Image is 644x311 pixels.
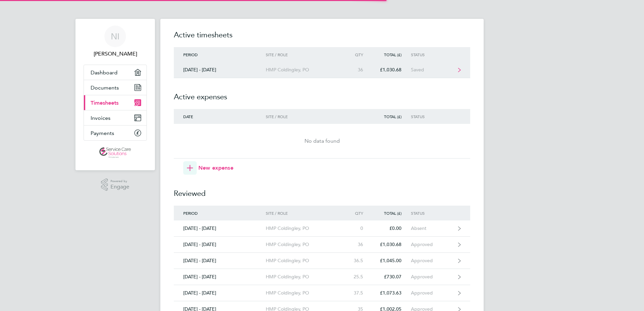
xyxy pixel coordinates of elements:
[266,52,343,57] div: Site / Role
[91,115,110,121] span: Invoices
[411,226,452,231] div: Absent
[174,137,470,145] div: No data found
[411,274,452,280] div: Approved
[84,95,147,110] a: Timesheets
[174,253,470,269] a: [DATE] - [DATE]HMP Coldingley, PO36.5£1,045.00Approved
[84,65,147,80] a: Dashboard
[373,258,411,264] div: £1,045.00
[91,84,119,91] span: Documents
[174,269,470,285] a: [DATE] - [DATE]HMP Coldingley, PO25.5£730.07Approved
[411,52,452,57] div: Status
[266,114,343,119] div: Site / Role
[411,114,452,119] div: Status
[343,258,373,264] div: 36.5
[84,126,147,140] a: Payments
[198,164,233,172] span: New expense
[91,130,114,136] span: Payments
[183,210,198,216] span: Period
[174,67,266,73] div: [DATE] - [DATE]
[110,184,129,190] span: Engage
[91,100,119,106] span: Timesheets
[343,226,373,231] div: 0
[266,242,343,247] div: HMP Coldingley, PO
[174,175,470,206] h2: Reviewed
[373,226,411,231] div: £0.00
[373,67,411,73] div: £1,030.68
[411,67,452,73] div: Saved
[174,226,266,231] div: [DATE] - [DATE]
[111,32,120,41] span: NI
[411,211,452,215] div: Status
[174,285,470,301] a: [DATE] - [DATE]HMP Coldingley, PO37.5£1,073.63Approved
[174,220,470,237] a: [DATE] - [DATE]HMP Coldingley, PO0£0.00Absent
[343,242,373,247] div: 36
[84,26,147,58] a: NI[PERSON_NAME]
[84,147,147,158] a: Go to home page
[183,52,198,57] span: Period
[266,226,343,231] div: HMP Coldingley, PO
[266,274,343,280] div: HMP Coldingley, PO
[174,114,266,119] div: Date
[91,69,118,76] span: Dashboard
[174,62,470,78] a: [DATE] - [DATE]HMP Coldingley, PO36£1,030.68Saved
[174,242,266,247] div: [DATE] - [DATE]
[75,19,155,170] nav: Main navigation
[373,290,411,296] div: £1,073.63
[110,178,129,184] span: Powered by
[174,237,470,253] a: [DATE] - [DATE]HMP Coldingley, PO36£1,030.68Approved
[373,211,411,215] div: Total (£)
[411,290,452,296] div: Approved
[266,258,343,264] div: HMP Coldingley, PO
[373,274,411,280] div: £730.07
[343,290,373,296] div: 37.5
[343,274,373,280] div: 25.5
[84,110,147,125] a: Invoices
[174,258,266,264] div: [DATE] - [DATE]
[373,242,411,247] div: £1,030.68
[183,161,233,175] button: New expense
[373,114,411,119] div: Total (£)
[343,67,373,73] div: 36
[101,178,130,191] a: Powered byEngage
[84,80,147,95] a: Documents
[266,211,343,215] div: Site / Role
[174,274,266,280] div: [DATE] - [DATE]
[343,52,373,57] div: Qty
[411,242,452,247] div: Approved
[84,50,147,58] span: Nicky Innes
[266,67,343,73] div: HMP Coldingley, PO
[373,52,411,57] div: Total (£)
[411,258,452,264] div: Approved
[266,290,343,296] div: HMP Coldingley, PO
[343,211,373,215] div: Qty
[174,290,266,296] div: [DATE] - [DATE]
[99,147,131,158] img: servicecare-logo-retina.png
[174,30,470,47] h2: Active timesheets
[174,78,470,109] h2: Active expenses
